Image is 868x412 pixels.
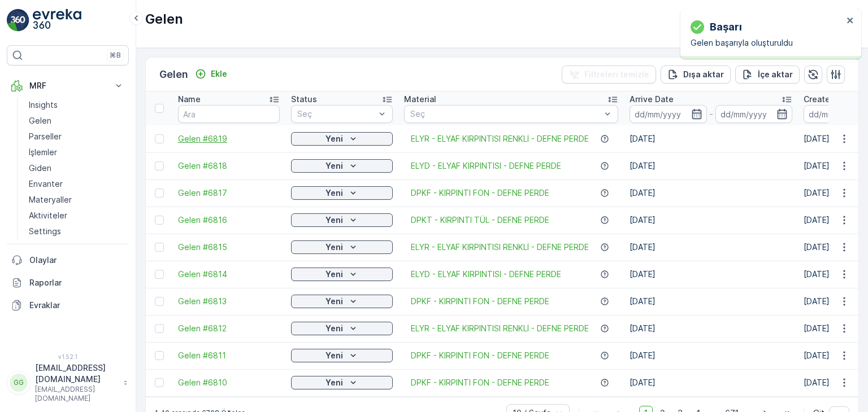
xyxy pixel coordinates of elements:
[410,108,601,120] p: Seç
[29,194,72,205] p: Materyaller
[411,133,589,144] a: ELYR - ELYAF KIRPINTISI RENKLİ - DEFNE PERDE
[145,10,183,28] p: Gelen
[630,105,707,123] input: dd/mm/yyyy
[178,296,280,307] a: Gelen #6813
[178,133,280,144] a: Gelen #6819
[178,187,280,199] a: Gelen #6817
[297,108,375,120] p: Seç
[29,131,62,142] p: Parseller
[715,105,793,123] input: dd/mm/yyyy
[411,350,549,361] a: DPKF - KIRPINTI FON - DEFNE PERDE
[404,94,436,105] p: Material
[325,269,343,280] p: Yeni
[10,374,28,392] div: GG
[178,377,280,388] a: Gelen #6810
[325,187,343,199] p: Yeni
[624,315,798,342] td: [DATE]
[155,161,164,170] div: Toggle Row Selected
[29,80,106,91] p: MRF
[291,132,393,146] button: Yeni
[155,243,164,252] div: Toggle Row Selected
[624,125,798,152] td: [DATE]
[291,376,393,389] button: Yeni
[291,186,393,200] button: Yeni
[7,74,129,97] button: MRF
[291,159,393,173] button: Yeni
[291,240,393,254] button: Yeni
[411,187,549,199] a: DPKF - KIRPINTI FON - DEFNE PERDE
[758,69,793,80] p: İçe aktar
[291,295,393,308] button: Yeni
[24,192,129,208] a: Materyaller
[178,214,280,226] a: Gelen #6816
[624,261,798,288] td: [DATE]
[24,144,129,160] a: İşlemler
[24,160,129,176] a: Giden
[562,65,656,84] button: Filtreleri temizle
[735,65,800,84] button: İçe aktar
[804,94,853,105] p: Create Time
[7,353,129,360] span: v 1.52.1
[24,223,129,239] a: Settings
[178,105,280,123] input: Ara
[411,242,589,253] a: ELYR - ELYAF KIRPINTISI RENKLİ - DEFNE PERDE
[683,69,724,80] p: Dışa aktar
[7,271,129,294] a: Raporlar
[178,323,280,334] span: Gelen #6812
[24,129,129,144] a: Parseller
[624,342,798,369] td: [DATE]
[178,160,280,172] a: Gelen #6818
[325,214,343,226] p: Yeni
[29,255,124,266] p: Olaylar
[155,324,164,333] div: Toggle Row Selected
[624,179,798,207] td: [DATE]
[411,214,549,226] a: DPKT - KIRPINTI TÜL - DEFNE PERDE
[155,297,164,306] div: Toggle Row Selected
[411,269,561,280] a: ELYD - ELYAF KIRPINTISI - DEFNE PERDE
[325,377,343,388] p: Yeni
[847,16,854,27] button: close
[155,216,164,225] div: Toggle Row Selected
[29,210,67,221] p: Aktiviteler
[29,178,63,190] p: Envanter
[155,270,164,279] div: Toggle Row Selected
[411,323,589,334] a: ELYR - ELYAF KIRPINTISI RENKLİ - DEFNE PERDE
[411,377,549,388] a: DPKF - KIRPINTI FON - DEFNE PERDE
[291,268,393,281] button: Yeni
[411,296,549,307] a: DPKF - KIRPINTI FON - DEFNE PERDE
[291,94,317,105] p: Status
[110,51,121,60] p: ⌘B
[178,242,280,253] span: Gelen #6815
[35,362,118,385] p: [EMAIL_ADDRESS][DOMAIN_NAME]
[155,134,164,143] div: Toggle Row Selected
[24,208,129,223] a: Aktiviteler
[630,94,674,105] p: Arrive Date
[7,9,29,32] img: logo
[624,152,798,179] td: [DATE]
[691,37,843,49] p: Gelen başarıyla oluşturuldu
[178,94,201,105] p: Name
[178,350,280,361] span: Gelen #6811
[624,288,798,315] td: [DATE]
[291,213,393,227] button: Yeni
[155,189,164,198] div: Toggle Row Selected
[178,269,280,280] span: Gelen #6814
[624,369,798,396] td: [DATE]
[24,113,129,129] a: Gelen
[624,207,798,234] td: [DATE]
[709,107,713,121] p: -
[325,133,343,144] p: Yeni
[325,160,343,172] p: Yeni
[291,322,393,335] button: Yeni
[190,67,232,81] button: Ekle
[29,99,58,111] p: Insights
